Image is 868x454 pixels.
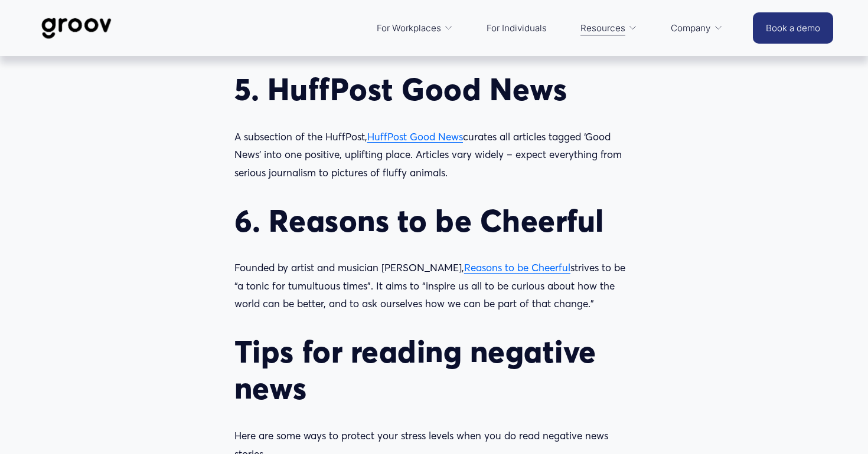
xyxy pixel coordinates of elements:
[377,20,441,36] span: For Workplaces
[753,12,833,44] a: Book a demo
[575,14,644,42] a: folder dropdown
[234,71,634,108] h2: 5. HuffPost Good News
[665,14,729,42] a: folder dropdown
[234,259,634,313] p: Founded by artist and musician [PERSON_NAME], strives to be “a tonic for tumultuous times”. It ai...
[35,9,118,48] img: Groov | Workplace Science Platform | Unlock Performance | Drive Results
[367,130,463,143] a: HuffPost Good News
[481,14,553,42] a: For Individuals
[234,128,634,182] p: A subsection of the HuffPost, curates all articles tagged ‘Good News’ into one positive, upliftin...
[234,333,634,407] h2: Tips for reading negative news
[371,14,459,42] a: folder dropdown
[580,20,625,36] span: Resources
[671,20,710,36] span: Company
[234,202,634,239] h2: 6. Reasons to be Cheerful
[464,261,570,274] a: Reasons to be Cheerful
